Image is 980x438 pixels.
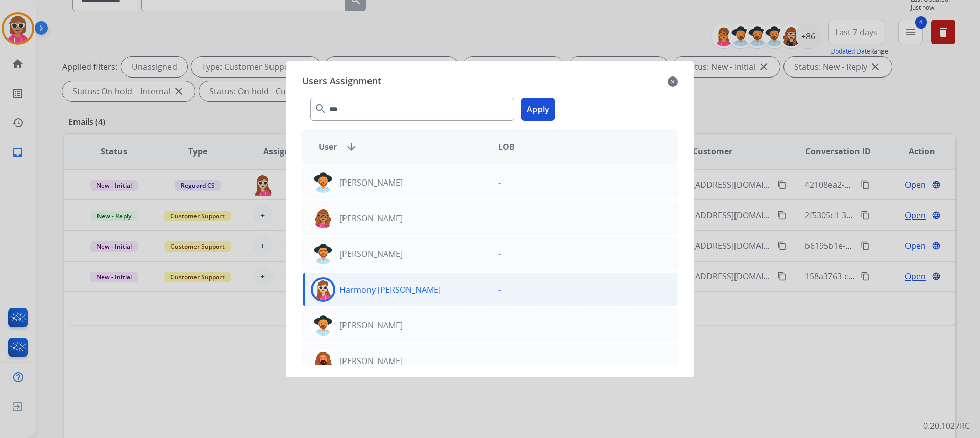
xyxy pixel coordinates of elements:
[339,319,403,331] p: [PERSON_NAME]
[498,355,501,367] p: -
[339,248,403,260] p: [PERSON_NAME]
[314,102,327,115] mat-icon: search
[498,141,515,153] span: LOB
[498,212,501,224] p: -
[345,141,357,153] mat-icon: arrow_downward
[302,73,381,90] span: Users Assignment
[498,319,501,331] p: -
[498,284,501,296] p: -
[498,176,501,189] p: -
[521,98,555,121] button: Apply
[339,176,403,189] p: [PERSON_NAME]
[339,284,441,296] p: Harmony [PERSON_NAME]
[498,248,501,260] p: -
[310,141,490,153] div: User
[339,212,403,224] p: [PERSON_NAME]
[668,75,678,88] mat-icon: close
[339,355,403,367] p: [PERSON_NAME]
